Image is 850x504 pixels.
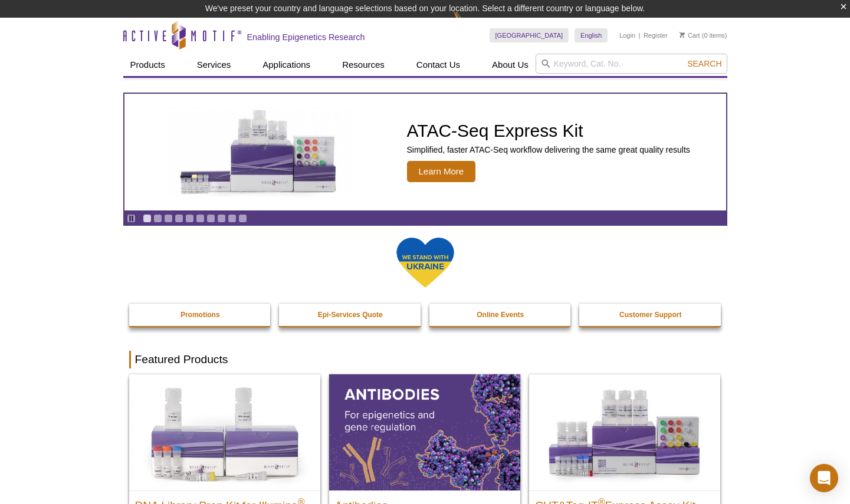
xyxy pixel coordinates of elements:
[124,94,726,210] a: ATAC-Seq Express Kit ATAC-Seq Express Kit Simplified, faster ATAC-Seq workflow delivering the sam...
[407,122,690,140] h2: ATAC-Seq Express Kit
[329,374,520,490] img: All Antibodies
[206,214,215,223] a: Go to slide 7
[228,214,237,223] a: Go to slide 9
[429,304,572,326] a: Online Events
[396,236,455,289] img: We Stand With Ukraine
[123,54,172,76] a: Products
[453,9,484,37] img: Change Here
[180,311,220,319] strong: Promotions
[407,144,690,155] p: Simplified, faster ATAC-Seq workflow delivering the same great quality results
[409,54,467,76] a: Contact Us
[162,107,357,197] img: ATAC-Seq Express Kit
[124,94,726,210] article: ATAC-Seq Express Kit
[129,304,272,326] a: Promotions
[490,28,569,42] a: [GEOGRAPHIC_DATA]
[185,214,194,223] a: Go to slide 5
[175,214,183,223] a: Go to slide 4
[575,28,608,42] a: English
[164,214,173,223] a: Go to slide 3
[536,54,727,74] input: Keyword, Cat. No.
[485,54,536,76] a: About Us
[335,54,392,76] a: Resources
[407,161,476,182] span: Learn More
[619,31,635,39] a: Login
[810,464,838,492] div: Open Intercom Messenger
[196,214,205,223] a: Go to slide 6
[680,28,727,42] li: (0 items)
[217,214,226,223] a: Go to slide 8
[639,28,641,42] li: |
[318,311,383,319] strong: Epi-Services Quote
[247,32,365,42] h2: Enabling Epigenetics Research
[477,311,524,319] strong: Online Events
[687,59,721,68] span: Search
[153,214,162,223] a: Go to slide 2
[238,214,247,223] a: Go to slide 10
[129,374,320,490] img: DNA Library Prep Kit for Illumina
[129,351,721,368] h2: Featured Products
[143,214,152,223] a: Go to slide 1
[684,58,725,69] button: Search
[644,31,668,39] a: Register
[619,311,681,319] strong: Customer Support
[279,304,422,326] a: Epi-Services Quote
[529,374,720,490] img: CUT&Tag-IT® Express Assay Kit
[127,214,136,223] a: Toggle autoplay
[680,31,700,39] a: Cart
[579,304,722,326] a: Customer Support
[190,54,238,76] a: Services
[255,54,317,76] a: Applications
[680,32,685,38] img: Your Cart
